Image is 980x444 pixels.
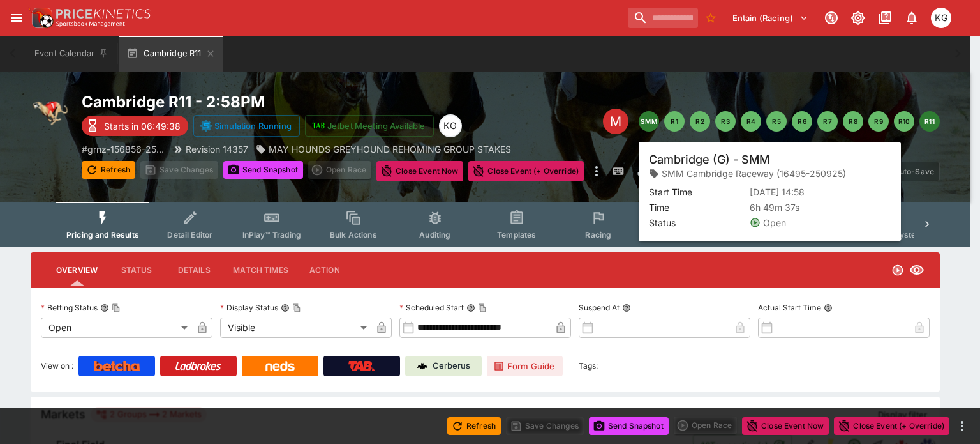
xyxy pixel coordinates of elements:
[774,165,808,178] p: Overtype
[487,356,563,376] a: Form Guide
[742,417,829,435] button: Close Event Now
[931,8,951,28] div: Kevin Gutschlag
[738,230,785,240] span: Popular Bets
[82,161,135,179] button: Refresh
[41,318,192,338] div: Open
[66,230,139,240] span: Pricing and Results
[497,230,536,240] span: Templates
[753,162,940,181] div: Start From
[312,119,325,132] img: jetbet-logo.svg
[167,230,212,240] span: Detail Editor
[579,356,598,376] label: Tags:
[5,6,28,29] button: open drawer
[817,111,838,132] button: R7
[27,36,116,72] button: Event Calendar
[603,109,628,134] div: Edit Meeting
[919,111,940,132] button: R11
[41,407,85,422] h5: Markets
[478,303,487,312] button: Copy To Clipboard
[725,8,816,28] button: Select Tenant
[31,92,71,133] img: greyhound_racing.png
[589,417,669,435] button: Send Snapshot
[894,111,914,132] button: R10
[104,119,181,133] p: Starts in 06:49:38
[46,255,108,286] button: Overview
[468,161,584,181] button: Close Event (+ Override)
[348,361,375,371] img: TabNZ
[639,111,659,132] button: SMM
[433,360,470,372] p: Cerberus
[758,302,821,313] p: Actual Start Time
[165,255,223,286] button: Details
[94,361,140,371] img: Betcha
[417,361,427,371] img: Cerberus
[579,302,620,313] p: Suspend At
[835,165,867,178] p: Override
[741,111,761,132] button: R4
[41,356,73,376] label: View on :
[664,111,685,132] button: R1
[900,6,923,29] button: Notifications
[894,165,934,178] p: Auto-Save
[891,264,904,277] svg: Open
[909,263,924,278] svg: Visible
[439,114,462,137] div: Kevin Gutschlag
[662,230,698,240] span: Simulator
[815,230,871,240] span: Related Events
[927,4,955,32] button: Kevin Gutschlag
[399,302,464,313] p: Scheduled Start
[330,230,377,240] span: Bulk Actions
[292,303,301,312] button: Copy To Clipboard
[715,111,736,132] button: R3
[193,115,300,137] button: Simulation Running
[843,111,863,132] button: R8
[220,302,278,313] p: Display Status
[589,161,604,181] button: more
[690,111,710,132] button: R2
[242,230,301,240] span: InPlay™ Trading
[895,230,957,240] span: System Controls
[56,21,125,27] img: Sportsbook Management
[305,115,434,137] button: Jetbet Meeting Available
[639,111,940,132] nav: pagination navigation
[419,230,450,240] span: Auditing
[834,417,949,435] button: Close Event (+ Override)
[701,8,721,28] button: No Bookmarks
[56,9,151,19] img: PriceKinetics
[265,361,294,371] img: Neds
[870,404,935,425] button: Display filter
[119,36,223,72] button: Cambridge R11
[220,318,371,338] div: Visible
[954,418,970,434] button: more
[674,417,737,434] div: split button
[28,5,54,31] img: PriceKinetics Logo
[175,361,221,371] img: Ladbrokes
[376,161,463,181] button: Close Event Now
[792,111,812,132] button: R6
[108,255,165,286] button: Status
[96,407,202,422] div: 2 Groups 2 Markets
[82,142,165,156] p: Copy To Clipboard
[873,6,896,29] button: Documentation
[269,142,511,156] p: MAY HOUNDS GREYHOUND REHOMING GROUP STAKES
[112,303,121,312] button: Copy To Clipboard
[56,202,914,247] div: Event type filters
[186,142,248,156] p: Revision 14357
[256,142,511,156] div: MAY HOUNDS GREYHOUND REHOMING GROUP STAKES
[766,111,787,132] button: R5
[223,161,303,179] button: Send Snapshot
[847,6,870,29] button: Toggle light/dark mode
[82,92,511,112] h2: Copy To Clipboard
[41,302,98,313] p: Betting Status
[308,161,371,179] div: split button
[223,255,299,286] button: Match Times
[585,230,611,240] span: Racing
[868,111,889,132] button: R9
[820,6,843,29] button: Connected to PK
[447,417,501,435] button: Refresh
[299,255,356,286] button: Actions
[628,8,698,28] input: search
